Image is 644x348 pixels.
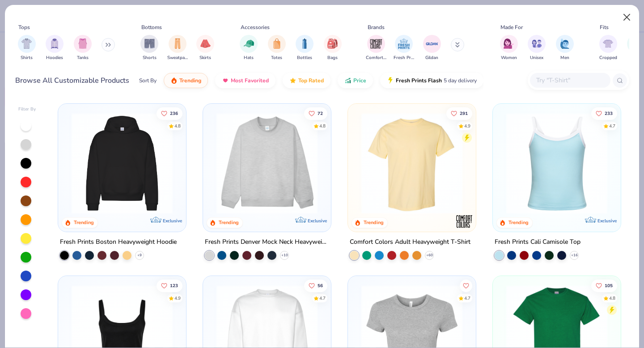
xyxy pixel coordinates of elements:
div: Accessories [241,23,270,31]
div: 4.7 [464,295,470,301]
button: filter button [366,35,386,61]
span: 236 [170,111,178,115]
span: 5 day delivery [444,76,477,86]
div: Bottoms [141,23,162,31]
span: Hats [244,55,254,61]
button: filter button [46,35,64,61]
button: Like [591,107,617,119]
button: Like [157,279,183,292]
div: Fresh Prints Boston Heavyweight Hoodie [60,237,177,248]
span: 123 [170,283,178,288]
span: Men [560,55,569,61]
button: Most Favorited [215,73,275,88]
img: a25d9891-da96-49f3-a35e-76288174bf3a [502,113,612,214]
span: Fresh Prints Flash [396,77,442,84]
img: Hats Image [244,38,254,49]
div: filter for Totes [268,35,286,61]
div: 4.9 [175,295,181,301]
div: filter for Hats [240,35,258,61]
div: 4.8 [609,295,615,301]
img: Men Image [560,38,570,49]
button: filter button [268,35,286,61]
div: Tops [18,23,30,31]
button: Fresh Prints Flash5 day delivery [380,73,483,88]
span: Tanks [77,55,89,61]
img: Fresh Prints Image [397,37,411,51]
img: Unisex Image [532,38,542,49]
img: Women Image [504,38,514,49]
span: + 10 [281,253,288,258]
button: filter button [599,35,617,61]
button: Like [446,107,472,119]
button: filter button [423,35,441,61]
div: 4.8 [175,123,181,129]
div: filter for Bottles [296,35,314,61]
button: filter button [74,35,92,61]
span: + 60 [426,253,432,258]
span: Trending [179,77,201,84]
img: trending.gif [170,77,178,84]
img: Bags Image [327,38,337,49]
div: Brands [368,23,385,31]
span: Unisex [530,55,543,61]
button: filter button [528,35,546,61]
div: filter for Skirts [196,35,214,61]
div: filter for Unisex [528,35,546,61]
img: most_fav.gif [222,77,229,84]
span: Exclusive [163,218,182,224]
button: filter button [140,35,158,61]
span: 105 [605,283,613,288]
button: filter button [500,35,518,61]
img: flash.gif [387,77,394,84]
img: Comfort Colors Image [369,37,383,51]
button: filter button [296,35,314,61]
span: Bottles [297,55,312,61]
button: filter button [324,35,342,61]
span: Shirts [21,55,33,61]
div: Fresh Prints Denver Mock Neck Heavyweight Sweatshirt [205,237,329,248]
span: Bags [327,55,338,61]
button: Close [619,9,636,26]
div: filter for Fresh Prints [394,35,414,61]
div: Browse All Customizable Products [15,75,129,86]
img: Shorts Image [144,38,155,49]
div: Made For [500,23,523,31]
div: 4.9 [464,123,470,129]
span: Shorts [143,55,157,61]
div: filter for Men [556,35,574,61]
img: Cropped Image [603,38,613,49]
div: Fresh Prints Cali Camisole Top [495,237,580,248]
button: filter button [18,35,36,61]
div: Filter By [18,106,36,113]
button: Trending [164,73,208,88]
span: 56 [318,283,323,288]
img: Hoodies Image [50,38,59,49]
img: Bottles Image [300,38,309,49]
span: Totes [271,55,282,61]
img: 91acfc32-fd48-4d6b-bdad-a4c1a30ac3fc [67,113,177,214]
span: Women [501,55,517,61]
button: filter button [167,35,188,61]
button: Like [304,107,327,119]
div: Comfort Colors Adult Heavyweight T-Shirt [350,237,470,248]
span: Gildan [425,55,438,61]
img: Skirts Image [200,38,211,49]
div: filter for Cropped [599,35,617,61]
div: 4.7 [609,123,615,129]
div: filter for Gildan [423,35,441,61]
span: Comfort Colors [366,55,386,61]
div: Sort By [139,76,157,85]
img: Gildan Image [425,37,439,51]
img: Tanks Image [78,38,88,49]
input: Try "T-Shirt" [535,75,604,85]
div: filter for Bags [324,35,342,61]
img: 029b8af0-80e6-406f-9fdc-fdf898547912 [357,113,467,214]
div: filter for Tanks [74,35,92,61]
span: Hoodies [46,55,63,61]
span: Fresh Prints [394,55,414,61]
button: filter button [556,35,574,61]
img: Sweatpants Image [173,38,182,49]
span: + 16 [571,253,577,258]
div: filter for Shorts [140,35,158,61]
span: 291 [460,111,468,115]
